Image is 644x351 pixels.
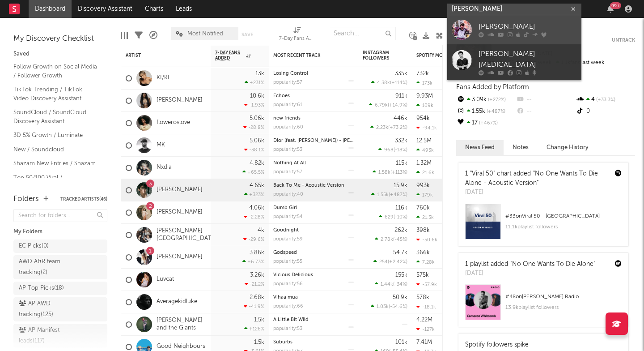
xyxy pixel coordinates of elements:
a: [PERSON_NAME] and the Giants [157,317,206,332]
div: A Little Bit Wild [273,317,354,322]
div: 115k [396,160,407,166]
div: popularity: 56 [273,282,303,287]
div: 1.5k [254,317,264,323]
div: 1 "Viral 50" chart added [465,169,608,188]
span: Most Notified [187,31,223,37]
div: ( ) [371,304,407,309]
div: popularity: 59 [273,237,303,242]
div: 13k [255,71,264,77]
div: Spotify Monthly Listeners [416,53,483,58]
div: 5.06k [250,138,264,144]
div: 575k [416,272,429,278]
span: -45 % [394,237,406,242]
div: 21.6k [416,170,434,175]
a: Losing Control [273,71,308,76]
div: Goodnight [273,228,354,233]
div: popularity: 57 [273,80,302,85]
a: Godspeed [273,250,297,255]
div: Artist [126,53,193,58]
a: A Little Bit Wild [273,317,309,322]
div: Suburbs [273,340,354,345]
div: popularity: 60 [273,125,303,130]
div: # 48 on [PERSON_NAME] Radio [505,291,622,302]
div: new friends [273,116,354,121]
a: AWD A&R team tracking(2) [13,255,107,279]
div: 5.06k [250,116,264,121]
div: 335k [395,71,407,77]
button: Notes [504,140,538,155]
div: 993k [416,183,430,188]
div: # 33 on Viral 50 - [GEOGRAPHIC_DATA] [505,211,622,222]
div: [DATE] [465,269,595,278]
div: 4.65k [250,183,264,188]
a: Dumb Girl [273,205,297,210]
button: 99+ [607,5,614,13]
div: -41.9 % [244,304,264,309]
div: Vihaa mua [273,295,354,300]
div: Most Recent Track [273,53,340,58]
div: popularity: 61 [273,103,302,107]
a: MK [157,141,165,149]
div: 21.3k [416,214,434,220]
div: 4.22M [416,317,432,323]
div: 732k [416,71,429,77]
div: AWD A&R team tracking ( 2 ) [19,257,82,278]
span: +272 % [487,98,506,103]
span: 254 [379,260,388,265]
div: popularity: 40 [273,192,303,197]
div: 3.86k [250,250,264,256]
div: 4.82k [250,160,264,166]
div: 493k [416,147,434,153]
button: News Feed [456,140,504,155]
div: EC Picks ( 0 ) [19,241,49,252]
span: 2.23k [376,125,388,130]
div: 3.26k [250,272,264,278]
span: +113 % [392,170,406,175]
a: AP Top Picks(18) [13,282,107,295]
a: [PERSON_NAME] [157,97,203,104]
button: Save [241,32,253,37]
a: [PERSON_NAME] [157,253,203,261]
div: 101k [395,339,407,345]
a: SoundCloud / SoundCloud Discovery Assistant [13,107,98,126]
div: 179k [416,192,433,198]
span: 1.03k [377,304,389,309]
div: -21.2 % [245,281,264,287]
div: ( ) [369,102,407,108]
div: 1.55k [456,106,516,117]
a: Good Neighbours [157,343,205,351]
a: Luvcat [157,276,174,283]
a: Top 50/100 Viral / Spotify/Apple Discovery Assistant [13,173,98,200]
div: Instagram Followers [363,50,394,61]
div: -- [516,106,575,117]
a: Shazam New Entries / Shazam [13,158,98,168]
a: Dior (feat. [PERSON_NAME]) - [PERSON_NAME] Remix [273,138,397,143]
div: Filters [135,22,143,48]
div: popularity: 55 [273,259,302,264]
div: 4.06k [249,205,264,211]
div: ( ) [379,214,407,220]
div: -38.1 % [244,147,264,153]
div: 0 [576,106,635,117]
a: EC Picks(0) [13,240,107,253]
a: flowerovlove [157,119,190,127]
div: 15.9k [394,183,407,188]
div: -57.9k [416,282,437,287]
div: 4k [258,227,264,233]
div: 366k [416,250,430,256]
div: -50.6k [416,237,437,243]
div: -94.1k [416,125,437,131]
a: [PERSON_NAME] [157,209,203,216]
div: Losing Control [273,71,354,76]
div: 7-Day Fans Added (7-Day Fans Added) [279,34,315,44]
div: 155k [395,272,407,278]
div: Back To Me - Acoustic Version [273,183,354,188]
div: Edit Columns [121,22,128,48]
div: +231 % [245,80,264,86]
span: -10 % [395,215,406,220]
div: popularity: 53 [273,147,302,152]
a: Echoes [273,94,290,98]
div: ( ) [373,259,407,265]
a: Back To Me - Acoustic Version [273,183,344,188]
div: +65.5 % [242,169,264,175]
